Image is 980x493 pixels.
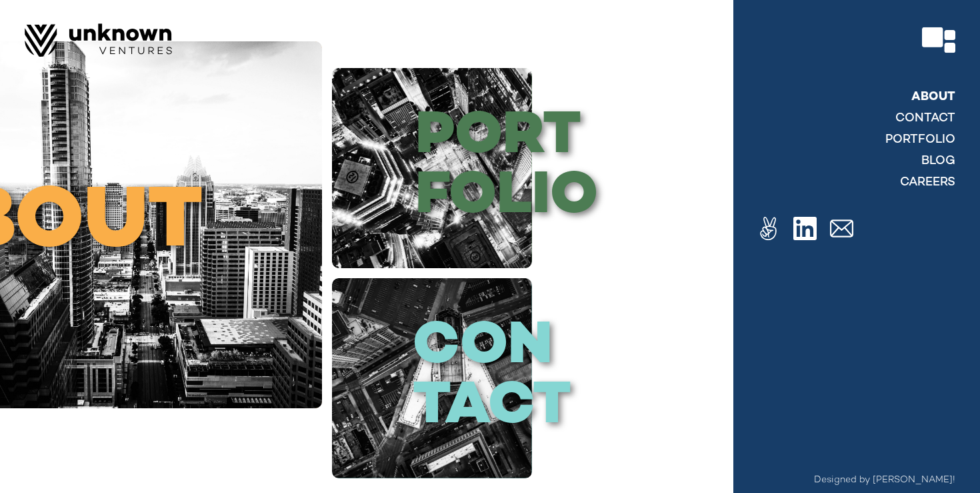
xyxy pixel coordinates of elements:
a: blog [921,153,955,169]
img: Image of a white email logo [830,217,853,240]
a: Careers [900,175,955,191]
a: Portfolio [885,132,955,148]
a: About [911,89,955,105]
img: Image of the AngelList logo [757,217,780,240]
img: Image of a Linkedin logo [793,217,817,240]
a: Designed by [PERSON_NAME]! [814,474,955,487]
img: Image of Unknown Ventures Logo. [25,23,172,57]
a: contact [895,111,955,127]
